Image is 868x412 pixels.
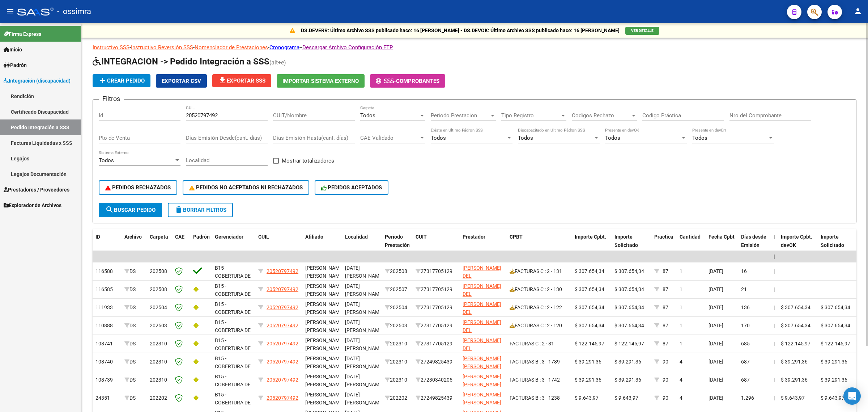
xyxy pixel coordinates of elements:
span: [PERSON_NAME] [PERSON_NAME], [305,319,345,333]
span: [PERSON_NAME] DEL [PERSON_NAME] [463,283,501,306]
div: DS [124,303,144,312]
span: $ 9.643,97 [575,395,599,401]
div: 27249825439 [416,394,457,402]
span: [DATE][PERSON_NAME] DE T [345,356,384,378]
span: [DATE][PERSON_NAME] DE T [345,374,384,396]
span: Todos [99,157,114,164]
datatable-header-cell: Localidad [342,229,382,261]
span: VER DETALLE [631,29,654,33]
mat-icon: person [854,7,862,16]
datatable-header-cell: CPBT [507,229,572,261]
div: DS [124,321,144,330]
div: FACTURAS B : 3 - 1742 [510,376,569,384]
div: DS [124,267,144,276]
span: Padrón [193,234,210,240]
span: [PERSON_NAME] [PERSON_NAME] [463,374,501,388]
button: Crear Pedido [93,74,150,87]
datatable-header-cell: Afiliado [302,229,342,261]
span: - ossimra [57,4,91,20]
h3: Filtros [99,94,124,104]
div: 116588 [95,267,119,276]
a: Instructivo SSS [93,44,129,51]
span: Borrar Filtros [174,207,226,213]
span: 1 [680,286,682,292]
datatable-header-cell: Importe Cpbt. devOK [778,229,818,261]
datatable-header-cell: Archivo [122,229,147,261]
span: $ 9.643,97 [614,395,638,401]
span: Exportar CSV [162,78,201,84]
span: Padrón [4,61,27,69]
div: FACTURAS B : 3 - 1789 [510,358,569,366]
span: 202202 [150,395,167,401]
span: | [774,253,775,259]
button: Importar Sistema Externo [277,74,365,88]
mat-icon: add [98,76,107,85]
span: 16 [741,268,747,274]
span: $ 307.654,34 [821,323,850,328]
span: [PERSON_NAME] [PERSON_NAME], [305,301,345,315]
span: [DATE] [709,377,723,383]
span: Todos [518,135,533,141]
div: FACTURAS C : 2 - 122 [510,303,569,312]
button: Exportar SSS [212,74,271,87]
span: Mostrar totalizadores [282,156,334,165]
span: | [774,341,775,346]
span: $ 307.654,34 [614,268,644,274]
div: 27317705129 [416,321,457,330]
mat-icon: search [105,205,114,214]
div: DS [124,376,144,384]
span: | [774,234,775,240]
span: INTEGRACION -> Pedido Integración a SSS [93,56,269,67]
span: Todos [605,135,620,141]
span: 87 [663,341,668,346]
span: [DATE] [709,268,723,274]
span: [DATE] [709,341,723,346]
span: B15 - COBERTURA DE SALUD S.A. [215,283,251,306]
div: 108740 [95,358,119,366]
button: Exportar CSV [156,74,207,88]
div: 108741 [95,340,119,348]
span: B15 - COBERTURA DE SALUD S.A. [215,319,251,342]
div: FACTURAS C : 2 - 131 [510,267,569,276]
span: 1.296 [741,395,754,401]
datatable-header-cell: Prestador [460,229,507,261]
div: 202507 [385,285,410,294]
span: Período Prestación [385,234,410,248]
div: Open Intercom Messenger [843,387,861,405]
span: 20520797492 [267,341,298,346]
span: [PERSON_NAME] [PERSON_NAME], [305,356,345,370]
span: $ 122.145,97 [614,341,644,346]
span: Fecha Cpbt [709,234,735,240]
span: 202310 [150,359,167,365]
datatable-header-cell: Período Prestación [382,229,413,261]
span: $ 307.654,34 [575,286,604,292]
span: (alt+e) [269,59,286,66]
span: [DATE] [709,359,723,365]
datatable-header-cell: Padrón [190,229,212,261]
span: Afiliado [305,234,323,240]
datatable-header-cell: ID [93,229,122,261]
div: 27317705129 [416,303,457,312]
datatable-header-cell: Gerenciador [212,229,255,261]
span: 687 [741,377,750,383]
button: Borrar Filtros [168,203,233,217]
a: Instructivo Reversión SSS [131,44,193,51]
datatable-header-cell: Fecha Cpbt [706,229,738,261]
span: Todos [692,135,707,141]
span: $ 39.291,36 [821,377,847,383]
span: $ 307.654,34 [781,323,810,328]
span: Integración (discapacidad) [4,77,71,85]
div: DS [124,394,144,402]
span: B15 - COBERTURA DE SALUD S.A. [215,265,251,287]
span: [DATE] [709,286,723,292]
span: $ 122.145,97 [821,341,850,346]
span: $ 122.145,97 [781,341,810,346]
span: 4 [680,359,682,365]
span: 20520797492 [267,377,298,383]
span: [DATE][PERSON_NAME] DE T [345,319,384,342]
span: - [376,78,396,84]
span: [PERSON_NAME] [PERSON_NAME], [305,283,345,297]
a: Descargar Archivo Configuración FTP [302,44,393,51]
span: 20520797492 [267,268,298,274]
div: 202310 [385,340,410,348]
